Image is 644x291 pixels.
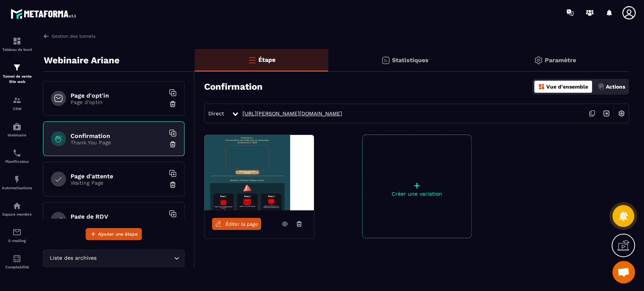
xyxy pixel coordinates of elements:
img: trash [169,181,177,188]
img: arrow [43,33,50,40]
a: formationformationTunnel de vente Site web [2,57,32,90]
img: scheduler [12,149,22,158]
a: [URL][PERSON_NAME][DOMAIN_NAME] [243,110,342,116]
p: Page d'optin [71,99,165,105]
p: Thank You Page [71,139,165,145]
a: formationformationCRM [2,90,32,116]
p: E-mailing [2,239,32,243]
p: Comptabilité [2,265,32,269]
p: Tableau de bord [2,47,32,52]
img: automations [12,201,22,210]
h3: Confirmation [204,81,263,92]
img: formation [12,37,22,46]
p: CRM [2,107,32,111]
img: setting-gr.5f69749f.svg [534,56,543,65]
h6: Page de RDV [71,213,165,220]
a: automationsautomationsWebinaire [2,116,32,143]
img: trash [169,100,177,108]
img: email [12,228,22,237]
p: Statistiques [392,57,429,64]
p: Étape [258,56,275,63]
span: Direct [208,110,224,116]
div: Ouvrir le chat [612,261,635,283]
h6: Confirmation [71,132,165,139]
img: actions.d6e523a2.png [598,83,604,90]
a: emailemailE-mailing [2,222,32,248]
div: Search for option [43,250,184,267]
img: stats.20deebd0.svg [381,56,390,65]
img: dashboard-orange.40269519.svg [538,83,545,90]
p: Créer une variation [363,191,471,197]
p: Tunnel de vente Site web [2,74,32,84]
button: Ajouter une étape [86,228,142,240]
input: Search for option [98,254,172,262]
img: accountant [12,254,22,263]
a: accountantaccountantComptabilité [2,248,32,275]
h6: Page d'opt'in [71,92,165,99]
p: Actions [606,84,625,90]
img: bars-o.4a397970.svg [247,55,257,64]
img: automations [12,122,22,131]
a: Éditer la page [212,218,261,230]
img: trash [169,141,177,148]
p: Espace membre [2,212,32,216]
p: + [363,180,471,191]
p: Waiting Page [71,180,165,186]
a: schedulerschedulerPlanificateur [2,143,32,169]
a: automationsautomationsAutomatisations [2,169,32,196]
a: formationformationTableau de bord [2,31,32,57]
a: Gestion des tunnels [43,33,95,40]
span: Éditer la page [226,221,258,227]
img: image [204,135,314,210]
p: Planificateur [2,159,32,164]
span: Liste des archives [48,254,98,262]
img: formation [12,96,22,105]
img: arrow-next.bcc2205e.svg [599,106,613,121]
img: setting-w.858f3a88.svg [614,106,629,121]
p: Paramètre [545,57,576,64]
p: Automatisations [2,186,32,190]
img: automations [12,175,22,184]
img: formation [12,63,22,72]
a: automationsautomationsEspace membre [2,196,32,222]
h6: Page d'attente [71,173,165,180]
span: Ajouter une étape [98,230,138,238]
img: logo [11,7,78,21]
p: Webinaire Ariane [44,53,120,68]
p: Vue d'ensemble [546,84,588,90]
p: Webinaire [2,133,32,137]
